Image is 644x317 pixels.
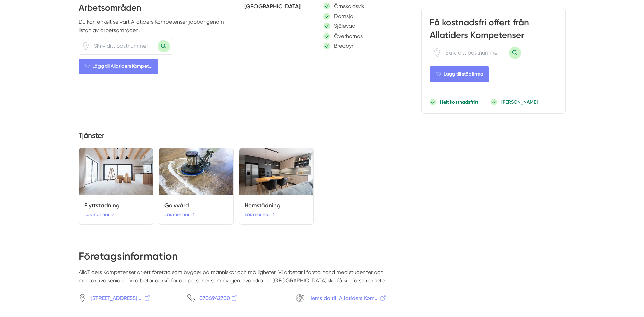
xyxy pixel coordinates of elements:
[433,48,441,57] span: Klicka för att använda din position.
[91,294,151,302] span: [STREET_ADDRESS] ...
[164,201,228,210] h5: Golvvård
[334,2,364,10] p: Örnsköldsvik
[84,211,115,218] a: Läs mer här
[334,32,363,40] p: Överhörnäs
[199,294,238,302] span: 0706942700
[187,294,195,302] svg: Telefon
[245,211,275,218] a: Läs mer här
[79,268,394,291] p: AllaTiders Kompetenser är ett företag som bygger på människor och möjligheter. Vi arbetar i först...
[82,42,90,50] svg: Pin / Karta
[334,42,355,50] p: Bredbyn
[334,22,355,30] p: Själevad
[244,2,307,13] h5: [GEOGRAPHIC_DATA]
[79,294,177,302] a: [STREET_ADDRESS] ...
[430,17,557,44] h3: Få kostnadsfri offert från Allatiders Kompetenser
[433,48,441,57] svg: Pin / Karta
[245,201,308,210] h5: Hemstädning
[84,201,148,210] h5: Flyttstädning
[79,249,394,268] h2: Företagsinformation
[79,130,394,143] h4: Tjänster
[334,12,353,20] p: Domsjö
[79,18,228,35] p: Du kan enkelt se vart Allatiders Kompetenser jobbar genom listan av arbetsområden.
[501,99,538,105] p: [PERSON_NAME]
[90,38,158,54] input: Skriv ditt postnummer
[441,45,509,60] input: Skriv ditt postnummer
[79,59,158,74] : Lägg till Allatiders Kompet...
[187,294,285,302] a: 0706942700
[158,40,170,52] button: Sök med postnummer
[509,47,521,59] button: Sök med postnummer
[239,148,313,195] img: Allatiders Kompetenser utför tjänsten Hemstädning
[308,294,387,302] span: Hemsida till Allatiders Kom...
[159,148,233,195] img: Allatiders Kompetenser utför tjänsten Golvvård
[79,2,228,18] h3: Arbetsområden
[79,148,153,195] img: Allatiders Kompetenser utför tjänsten Flyttstädning
[440,99,478,105] p: Helt kostnadsfritt
[82,42,90,50] span: Klicka för att använda din position.
[430,66,489,82] : Lägg till städfirma
[164,211,195,218] a: Läs mer här
[296,294,394,302] a: Hemsida till Allatiders Kom...
[79,294,87,302] svg: Pin / Karta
